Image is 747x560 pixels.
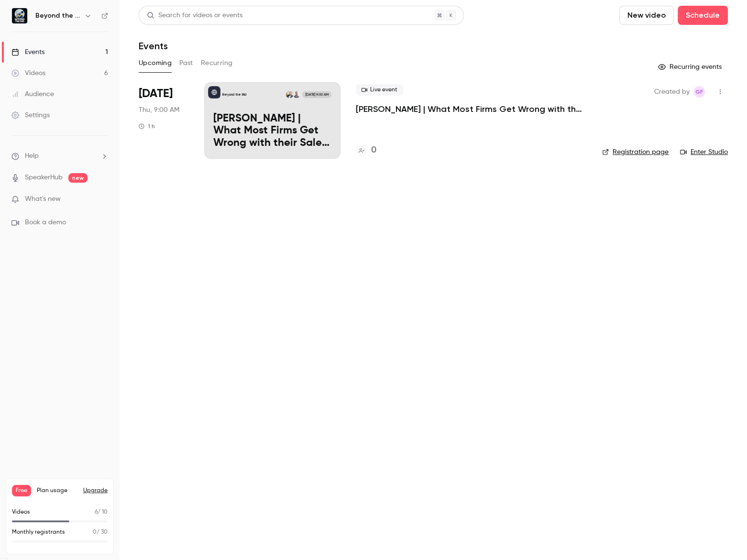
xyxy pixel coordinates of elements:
[35,11,80,21] h6: Beyond the Bid
[139,55,172,71] button: Upcoming
[12,508,30,516] p: Videos
[25,218,66,228] span: Book a demo
[11,89,54,99] div: Audience
[11,47,44,57] div: Events
[302,91,331,98] span: [DATE] 9:00 AM
[12,528,65,537] p: Monthly registrants
[654,59,728,75] button: Recurring events
[95,508,108,516] p: / 10
[11,68,45,78] div: Videos
[68,173,88,183] span: new
[654,86,690,98] span: Created by
[139,105,179,115] span: Thu, 9:00 AM
[25,194,61,204] span: What's new
[213,113,331,150] p: [PERSON_NAME] | What Most Firms Get Wrong with their Sales & Marketing Plans
[97,195,108,204] iframe: Noticeable Trigger
[93,528,108,537] p: / 30
[356,84,403,96] span: Live event
[147,11,242,21] div: Search for videos or events
[139,122,155,130] div: 1 h
[693,86,705,98] span: Grant Fuellenbach
[678,6,728,25] button: Schedule
[222,92,246,97] p: Beyond the Bid
[695,86,703,98] span: GF
[12,8,27,23] img: Beyond the Bid
[25,151,39,161] span: Help
[286,91,293,98] img: Grant Fuellenbach
[356,144,376,157] a: 0
[139,86,173,101] span: [DATE]
[293,91,300,98] img: Dan Goodstein
[11,151,108,161] li: help-dropdown-opener
[619,6,674,25] button: New video
[179,55,193,71] button: Past
[139,40,168,52] h1: Events
[201,55,233,71] button: Recurring
[95,509,98,515] span: 6
[371,144,376,157] h4: 0
[11,110,50,120] div: Settings
[93,529,97,535] span: 0
[204,82,341,159] a: Dan Goodstein | What Most Firms Get Wrong with their Sales & Marketing PlansBeyond the BidDan Goo...
[83,487,108,494] button: Upgrade
[25,173,63,183] a: SpeakerHub
[37,487,77,494] span: Plan usage
[602,147,669,157] a: Registration page
[12,485,31,496] span: Free
[139,82,189,159] div: Sep 18 Thu, 9:00 AM (America/Denver)
[356,103,587,115] a: [PERSON_NAME] | What Most Firms Get Wrong with their Sales & Marketing Plans
[680,147,728,157] a: Enter Studio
